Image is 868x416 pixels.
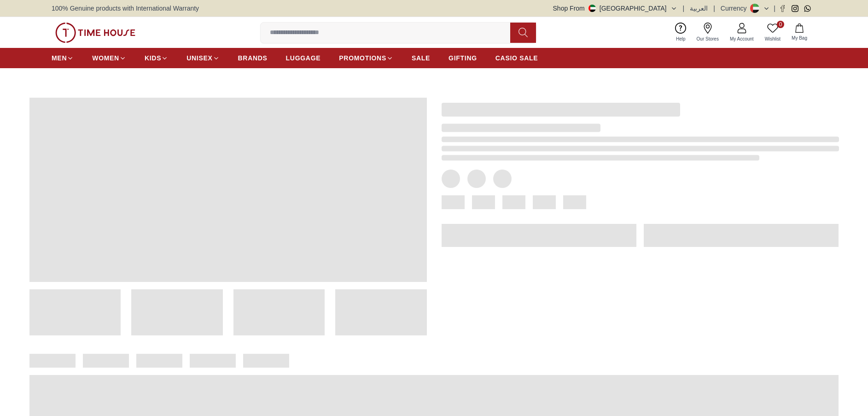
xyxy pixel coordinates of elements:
[774,4,775,13] span: |
[792,5,798,12] a: Instagram
[495,53,538,63] span: CASIO SALE
[449,53,477,63] span: GIFTING
[804,5,811,12] a: Whatsapp
[672,35,689,42] span: Help
[186,50,219,66] a: UNISEX
[788,35,811,41] span: My Bag
[186,53,212,63] span: UNISEX
[779,5,786,12] a: Facebook
[726,35,757,42] span: My Account
[690,4,708,13] button: العربية
[713,4,715,13] span: |
[588,5,596,12] img: United Arab Emirates
[52,53,67,63] span: MEN
[52,4,199,13] span: 100% Genuine products with International Warranty
[286,53,321,63] span: LUGGAGE
[553,4,677,13] button: Shop From[GEOGRAPHIC_DATA]
[449,50,477,66] a: GIFTING
[495,50,538,66] a: CASIO SALE
[339,50,393,66] a: PROMOTIONS
[238,53,268,63] span: BRANDS
[145,50,168,66] a: KIDS
[286,50,321,66] a: LUGGAGE
[92,50,126,66] a: WOMEN
[238,50,268,66] a: BRANDS
[691,21,724,44] a: Our Stores
[92,53,119,63] span: WOMEN
[721,4,751,13] div: Currency
[52,50,74,66] a: MEN
[55,23,135,43] img: ...
[412,50,430,66] a: SALE
[412,53,430,63] span: SALE
[761,35,784,42] span: Wishlist
[777,21,784,28] span: 0
[683,4,685,13] span: |
[339,53,386,63] span: PROMOTIONS
[670,21,691,44] a: Help
[145,53,161,63] span: KIDS
[786,22,813,43] button: My Bag
[759,21,786,44] a: 0Wishlist
[693,35,722,42] span: Our Stores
